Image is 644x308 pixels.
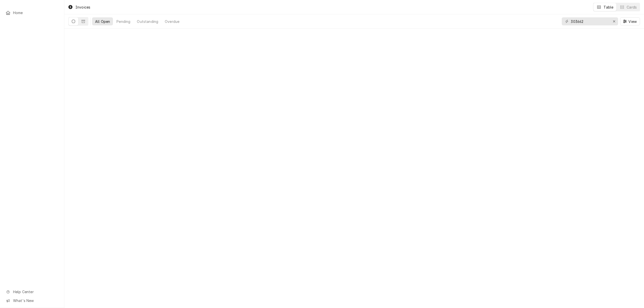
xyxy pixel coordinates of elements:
button: View [620,17,640,25]
span: Home [13,10,59,15]
input: Keyword search [571,17,609,25]
span: Help Center [13,289,58,294]
div: Cards [627,5,637,10]
div: Table [603,5,613,10]
span: View [627,19,638,24]
div: Outstanding [137,19,158,24]
div: Overdue [165,19,179,24]
div: Pending [116,19,130,24]
button: Erase input [610,17,618,25]
a: Home [3,9,61,17]
a: Go to Help Center [3,288,61,296]
a: Go to What's New [3,296,61,305]
div: All Open [95,19,110,24]
span: What's New [13,298,58,303]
